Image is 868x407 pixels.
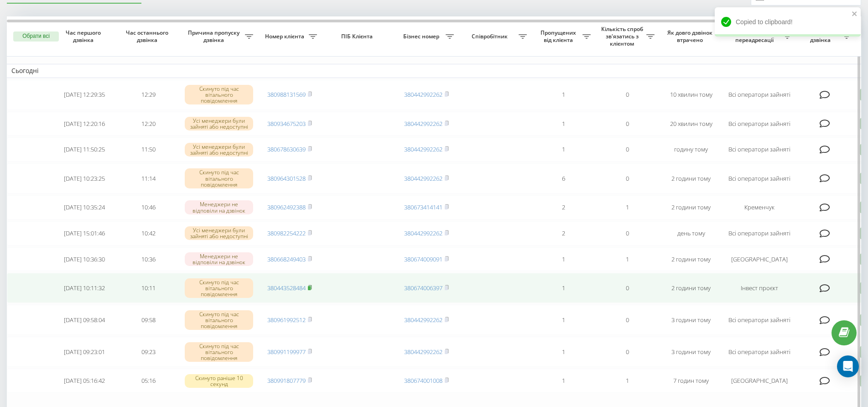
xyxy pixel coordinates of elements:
td: 1 [595,247,659,271]
td: 3 години тому [659,337,723,367]
td: 0 [595,337,659,367]
td: [DATE] 10:23:25 [52,163,116,193]
td: 1 [531,305,595,335]
a: 380982254222 [267,229,306,237]
span: Кількість спроб зв'язатись з клієнтом [600,26,646,47]
a: 380991199977 [267,348,306,356]
a: 380991807779 [267,376,306,385]
span: Причина пропуску дзвінка [185,29,245,43]
a: 380668249403 [267,255,306,263]
td: Всі оператори зайняті [723,137,796,162]
td: 0 [595,305,659,335]
div: Скинуто під час вітального повідомлення [185,168,253,188]
td: 2 години тому [659,163,723,193]
td: 10:36 [116,247,180,271]
a: 380988131569 [267,90,306,99]
td: 1 [531,337,595,367]
td: [DATE] 05:16:42 [52,369,116,393]
td: 10:46 [116,195,180,219]
div: Скинуто під час вітального повідомлення [185,342,253,362]
td: Кременчук [723,195,796,219]
td: 11:14 [116,163,180,193]
td: 0 [595,80,659,110]
td: [DATE] 12:29:35 [52,80,116,110]
td: Всі оператори зайняті [723,221,796,245]
td: [DATE] 12:20:16 [52,112,116,136]
td: 09:23 [116,337,180,367]
div: Усі менеджери були зайняті або недоступні [185,143,253,157]
div: Усі менеджери були зайняті або недоступні [185,117,253,130]
td: [DATE] 11:50:25 [52,137,116,162]
td: 6 [531,163,595,193]
span: Як довго дзвінок втрачено [666,29,716,43]
td: 2 години тому [659,273,723,303]
td: 10 хвилин тому [659,80,723,110]
td: 09:58 [116,305,180,335]
div: Copied to clipboard! [715,7,861,37]
td: 20 хвилин тому [659,112,723,136]
a: 380674006397 [404,284,442,292]
td: 1 [531,247,595,271]
td: 0 [595,163,659,193]
td: 3 години тому [659,305,723,335]
div: Скинуто під час вітального повідомлення [185,278,253,298]
td: [GEOGRAPHIC_DATA] [723,247,796,271]
a: 380962492388 [267,203,306,211]
td: Всі оператори зайняті [723,337,796,367]
td: [DATE] 15:01:46 [52,221,116,245]
span: Час першого дзвінка [60,29,109,43]
td: [GEOGRAPHIC_DATA] [723,369,796,393]
td: годину тому [659,137,723,162]
td: Всі оператори зайняті [723,80,796,110]
td: день тому [659,221,723,245]
a: 380442992262 [404,145,442,153]
div: Менеджери не відповіли на дзвінок [185,200,253,214]
div: Open Intercom Messenger [837,355,859,377]
td: Інвест проєкт [723,273,796,303]
div: Менеджери не відповіли на дзвінок [185,252,253,266]
td: 1 [531,112,595,136]
span: Пропущених від клієнта [536,29,582,43]
td: Всі оператори зайняті [723,112,796,136]
td: Всі оператори зайняті [723,305,796,335]
button: Обрати всі [13,31,59,42]
td: 1 [595,369,659,393]
a: 380934675203 [267,120,306,128]
a: 380442992262 [404,174,442,183]
div: Скинуто під час вітального повідомлення [185,310,253,330]
span: Час останнього дзвінка [124,29,173,43]
div: Скинуто під час вітального повідомлення [185,85,253,105]
a: 380442992262 [404,90,442,99]
a: 380964301528 [267,174,306,183]
td: 1 [531,273,595,303]
td: 11:50 [116,137,180,162]
td: 1 [595,195,659,219]
a: 380442992262 [404,229,442,237]
td: [DATE] 10:35:24 [52,195,116,219]
td: 2 години тому [659,247,723,271]
td: 1 [531,369,595,393]
span: Коментар до дзвінка [800,29,842,43]
a: 380678630639 [267,145,306,153]
a: 380443528484 [267,284,306,292]
td: [DATE] 09:58:04 [52,305,116,335]
td: 0 [595,112,659,136]
a: 380673414141 [404,203,442,211]
a: 380442992262 [404,120,442,128]
div: Скинуто раніше 10 секунд [185,374,253,388]
td: 0 [595,221,659,245]
td: 0 [595,137,659,162]
a: 380442992262 [404,316,442,324]
td: 12:29 [116,80,180,110]
a: 380442992262 [404,348,442,356]
td: 12:20 [116,112,180,136]
button: close [852,10,858,19]
td: 05:16 [116,369,180,393]
span: ПІБ Клієнта [329,33,387,40]
span: Назва схеми переадресації [728,29,783,43]
td: 7 годин тому [659,369,723,393]
td: 10:11 [116,273,180,303]
td: Всі оператори зайняті [723,163,796,193]
td: [DATE] 10:11:32 [52,273,116,303]
a: 380674001008 [404,376,442,385]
